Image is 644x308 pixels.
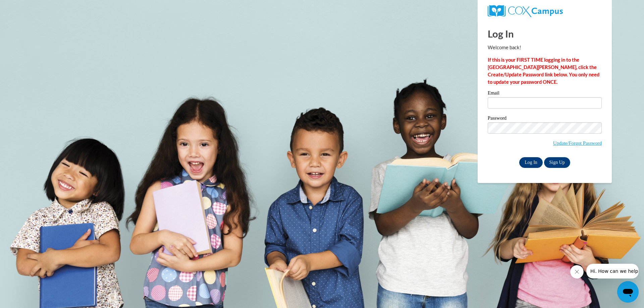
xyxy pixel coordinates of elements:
strong: If this is your FIRST TIME logging in to the [GEOGRAPHIC_DATA][PERSON_NAME], click the Create/Upd... [488,57,599,85]
p: Welcome back! [488,44,602,51]
iframe: Button to launch messaging window [617,281,639,303]
input: Log In [519,157,543,168]
span: Hi. How can we help? [4,5,54,10]
a: Update/Forgot Password [553,140,602,146]
h1: Log In [488,27,602,41]
a: COX Campus [488,5,602,17]
label: Email [488,90,602,97]
iframe: Close message [570,265,584,279]
label: Password [488,116,602,122]
img: COX Campus [488,5,563,17]
iframe: Message from company [586,264,639,279]
a: Sign Up [544,157,570,168]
